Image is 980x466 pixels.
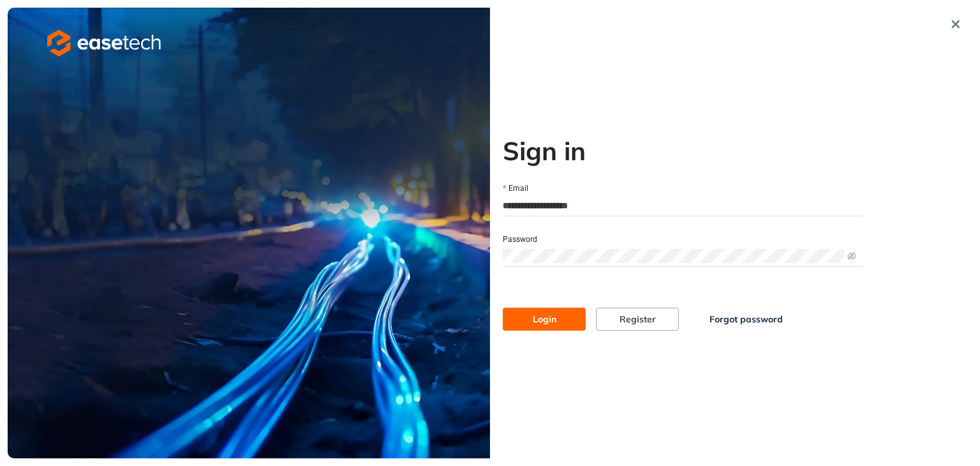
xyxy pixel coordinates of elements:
[8,8,490,458] img: cover image
[533,312,556,326] span: Login
[503,249,845,263] input: Password
[596,308,679,331] button: Register
[709,312,783,326] span: Forgot password
[689,308,803,331] button: Forgot password
[620,312,656,326] span: Register
[503,308,586,331] button: Login
[503,183,528,195] label: Email
[847,252,856,260] span: eye-invisible
[503,135,863,166] h2: Sign in
[503,234,537,246] label: Password
[503,196,863,215] input: Email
